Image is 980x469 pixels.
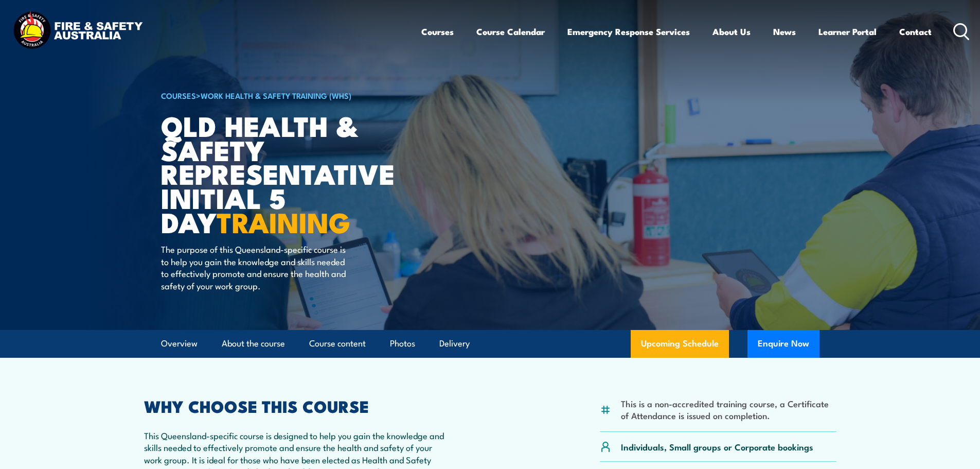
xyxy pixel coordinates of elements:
a: Work Health & Safety Training (WHS) [201,90,351,101]
a: Courses [421,18,454,45]
a: Contact [899,18,932,45]
a: Course content [309,330,366,357]
h2: WHY CHOOSE THIS COURSE [144,398,444,413]
a: Learner Portal [818,18,877,45]
a: Photos [390,330,415,357]
strong: TRAINING [217,200,350,242]
button: Enquire Now [747,330,819,358]
a: About Us [712,18,751,45]
p: The purpose of this Queensland-specific course is to help you gain the knowledge and skills neede... [161,243,349,291]
a: Overview [161,330,198,357]
a: Course Calendar [476,18,545,45]
a: Emergency Response Services [567,18,690,45]
a: COURSES [161,90,196,101]
h1: QLD Health & Safety Representative Initial 5 Day [161,113,415,234]
a: Delivery [439,330,470,357]
li: This is a non-accredited training course, a Certificate of Attendance is issued on completion. [621,397,836,422]
a: News [773,18,796,45]
h6: > [161,89,415,101]
a: About the course [222,330,285,357]
p: Individuals, Small groups or Corporate bookings [621,441,813,453]
a: Upcoming Schedule [631,330,729,358]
